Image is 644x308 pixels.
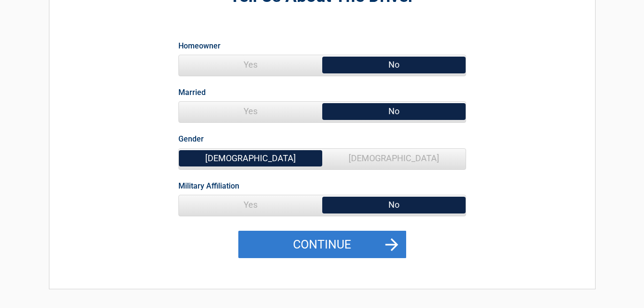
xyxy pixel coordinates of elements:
[179,195,322,214] span: Yes
[322,195,466,214] span: No
[179,149,322,168] span: [DEMOGRAPHIC_DATA]
[179,55,322,74] span: Yes
[178,179,239,192] label: Military Affiliation
[178,132,204,145] label: Gender
[322,55,466,74] span: No
[178,86,206,99] label: Married
[178,39,221,52] label: Homeowner
[322,102,466,121] span: No
[179,102,322,121] span: Yes
[238,231,406,259] button: Continue
[322,149,466,168] span: [DEMOGRAPHIC_DATA]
